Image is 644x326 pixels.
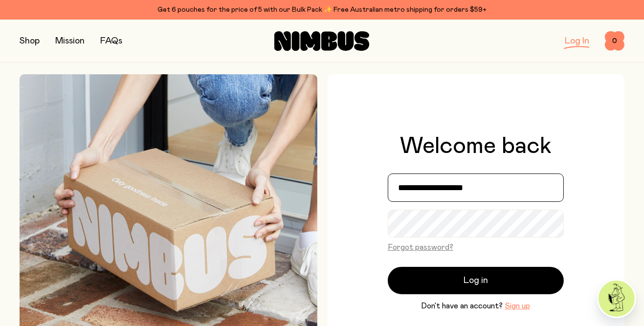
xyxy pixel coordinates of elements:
[464,274,488,287] span: Log in
[605,31,624,51] button: 0
[565,37,589,45] a: Log In
[20,4,624,16] div: Get 6 pouches for the price of 5 with our Bulk Pack ✨ Free Australian metro shipping for orders $59+
[388,241,453,253] button: Forgot password?
[505,300,530,312] button: Sign up
[400,134,552,158] h1: Welcome back
[100,37,122,45] a: FAQs
[388,267,564,294] button: Log in
[599,281,635,317] img: agent
[55,37,85,45] a: Mission
[421,300,503,312] span: Don’t have an account?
